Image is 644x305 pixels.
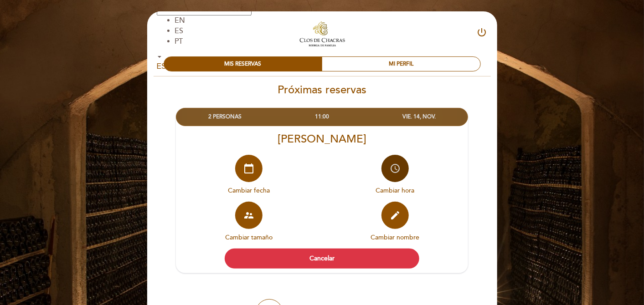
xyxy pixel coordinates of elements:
[225,249,420,269] button: Cancelar
[390,163,401,174] i: access_time
[243,163,254,174] i: calendar_today
[175,37,183,46] span: PT
[381,155,409,182] button: access_time
[164,57,322,71] div: MIS RESERVAS
[477,27,488,38] i: power_settings_new
[322,57,480,71] div: MI PERFIL
[175,16,185,25] span: EN
[243,210,254,221] i: supervisor_account
[477,27,488,41] button: power_settings_new
[371,108,468,125] div: VIE. 14, NOV.
[371,234,419,241] span: Cambiar nombre
[273,108,371,125] div: 11:00
[147,83,498,97] h2: Próximas reservas
[176,108,273,125] div: 2 PERSONAS
[381,202,409,229] button: edit
[176,132,469,146] div: [PERSON_NAME]
[235,202,263,229] button: supervisor_account
[390,210,401,221] i: edit
[175,26,184,36] span: ES
[376,187,414,194] span: Cambiar hora
[235,155,263,182] button: calendar_today
[265,21,379,46] a: Clos Turismo
[228,187,270,194] span: Cambiar fecha
[225,234,273,241] span: Cambiar tamaño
